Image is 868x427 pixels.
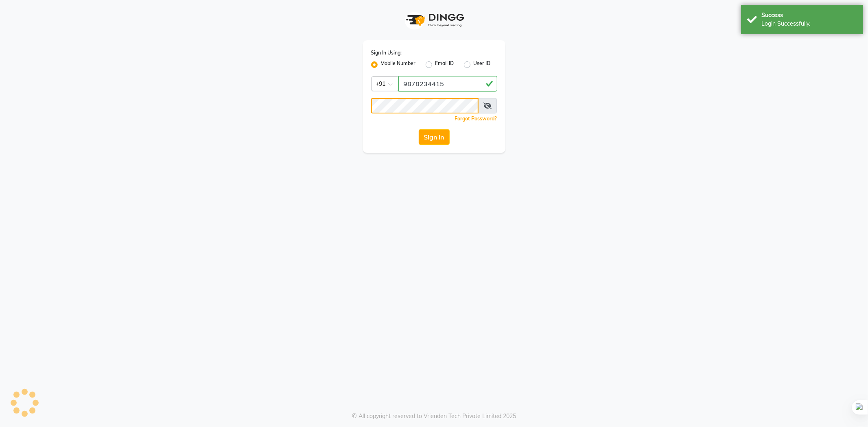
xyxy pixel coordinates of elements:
button: Sign In [419,129,450,145]
div: Login Successfully. [761,20,857,28]
img: logo1.svg [402,8,467,32]
label: Email ID [435,60,454,70]
a: Forgot Password? [455,115,497,122]
input: Username [371,98,479,113]
label: User ID [474,60,491,70]
div: Success [761,11,857,20]
input: Username [398,76,497,91]
label: Mobile Number [381,60,416,70]
label: Sign In Using: [371,49,402,57]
